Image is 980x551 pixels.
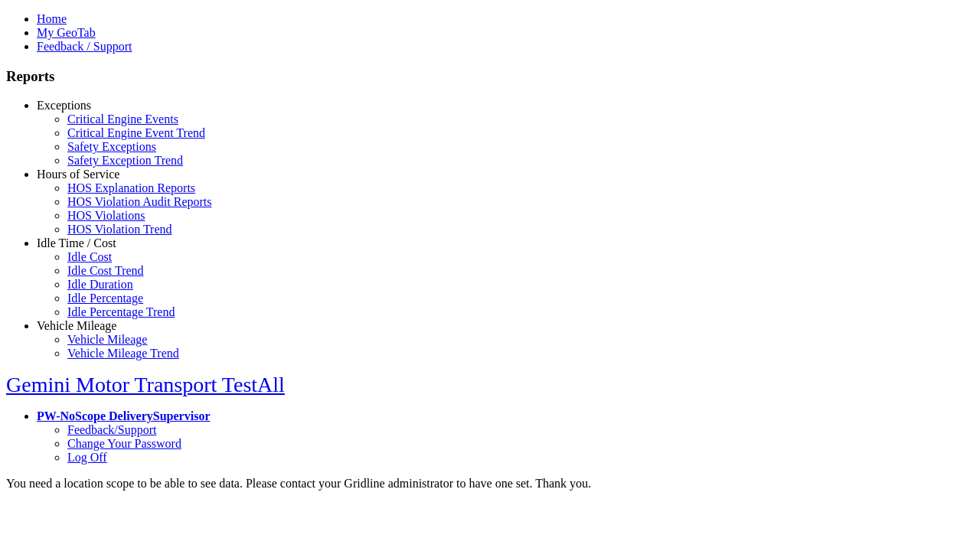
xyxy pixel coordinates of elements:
div: You need a location scope to be able to see data. Please contact your Gridline administrator to h... [6,477,974,491]
a: Safety Exceptions [67,140,156,153]
h3: Reports [6,68,974,85]
a: Change Your Password [67,437,181,450]
a: Log Off [67,451,107,464]
a: Feedback/Support [67,423,156,436]
a: Idle Time / Cost [37,236,116,249]
a: Idle Percentage Trend [67,305,175,318]
a: Home [37,12,67,25]
a: PW-NoScope DeliverySupervisor [37,409,210,422]
a: Critical Engine Events [67,112,178,126]
a: HOS Violation Trend [67,223,172,236]
a: Gemini Motor Transport TestAll [6,373,285,396]
a: Hours of Service [37,168,119,181]
a: Vehicle Mileage [67,333,147,346]
a: Exceptions [37,99,91,112]
a: Idle Cost [67,250,112,263]
a: Critical Engine Event Trend [67,126,205,139]
a: Idle Cost Trend [67,264,144,277]
a: HOS Explanation Reports [67,181,195,194]
a: Feedback / Support [37,40,132,53]
a: Vehicle Mileage [37,319,116,332]
a: Vehicle Mileage Trend [67,347,179,360]
a: HOS Violation Audit Reports [67,195,212,208]
a: HOS Violations [67,209,145,222]
a: Idle Percentage [67,292,143,305]
a: My GeoTab [37,26,96,39]
a: Idle Duration [67,278,133,291]
a: Safety Exception Trend [67,154,183,167]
